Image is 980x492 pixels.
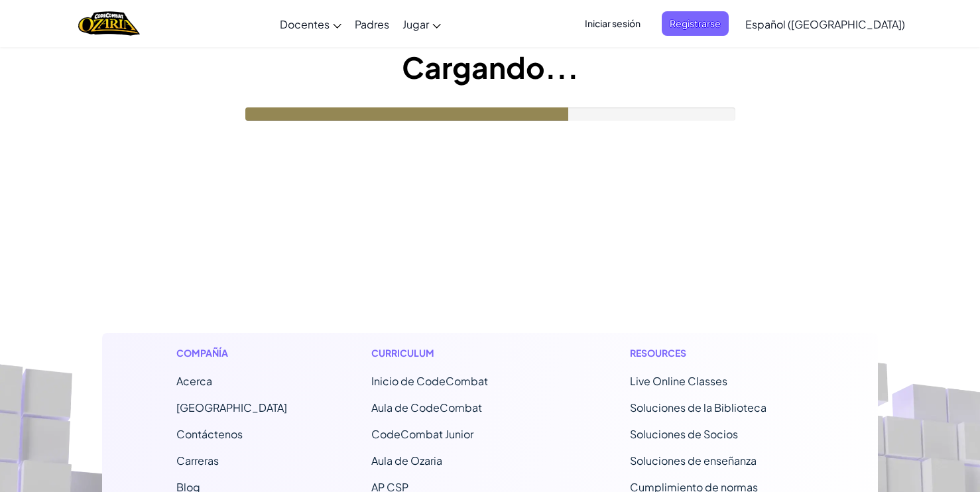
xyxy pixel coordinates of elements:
[745,17,905,31] span: Español ([GEOGRAPHIC_DATA])
[176,454,219,467] a: Carreras
[662,11,729,36] button: Registrarse
[371,454,442,467] a: Aula de Ozaria
[176,374,212,388] a: Acerca
[371,400,482,414] a: Aula de CodeCombat
[176,400,287,414] a: [GEOGRAPHIC_DATA]
[630,427,738,441] a: Soluciones de Socios
[78,10,140,37] img: Home
[739,6,912,42] a: Español ([GEOGRAPHIC_DATA])
[630,400,766,414] a: Soluciones de la Biblioteca
[78,10,140,37] a: Ozaria by CodeCombat logo
[402,17,429,31] span: Jugar
[630,374,727,388] a: Live Online Classes
[176,346,287,360] h1: Compañía
[630,346,804,360] h1: Resources
[396,6,448,42] a: Jugar
[630,454,757,467] a: Soluciones de enseñanza
[280,17,330,31] span: Docentes
[273,6,348,42] a: Docentes
[371,427,473,441] a: CodeCombat Junior
[176,427,243,441] span: Contáctenos
[577,11,648,36] button: Iniciar sesión
[371,374,488,388] span: Inicio de CodeCombat
[371,346,546,360] h1: Curriculum
[348,6,396,42] a: Padres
